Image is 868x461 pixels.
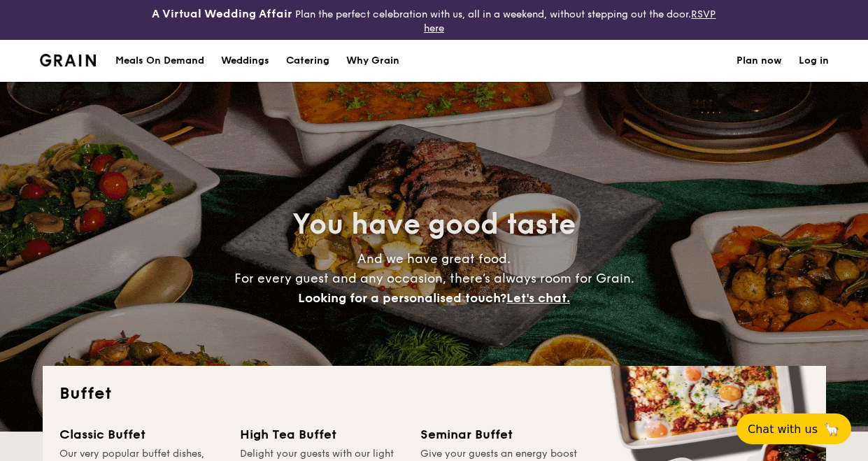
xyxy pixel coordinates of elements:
h1: Catering [286,40,329,82]
a: Log in [799,40,829,82]
div: Plan the perfect celebration with us, all in a weekend, without stepping out the door. [145,6,723,34]
span: Chat with us [748,423,818,436]
span: Looking for a personalised touch? [298,290,506,306]
a: Meals On Demand [107,40,213,82]
div: Why Grain [346,40,399,82]
div: Weddings [221,40,269,82]
div: High Tea Buffet [240,425,404,444]
span: Let's chat. [506,290,570,306]
h2: Buffet [59,383,809,405]
div: Classic Buffet [59,425,223,444]
a: Plan now [737,40,782,82]
div: Meals On Demand [115,40,204,82]
h4: A Virtual Wedding Affair [152,6,292,22]
span: 🦙 [823,421,840,437]
a: Weddings [213,40,278,82]
img: Grain [40,54,97,66]
div: Seminar Buffet [420,425,584,444]
a: Why Grain [338,40,408,82]
span: And we have great food. For every guest and any occasion, there’s always room for Grain. [234,251,634,306]
a: Catering [278,40,338,82]
span: You have good taste [292,208,576,241]
button: Chat with us🦙 [737,413,851,444]
a: Logotype [40,54,97,66]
